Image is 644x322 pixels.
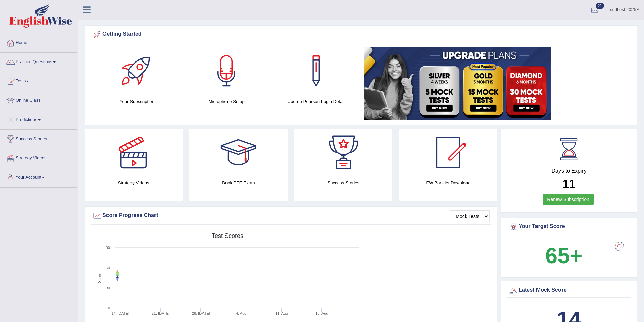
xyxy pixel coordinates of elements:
div: Latest Mock Score [508,285,629,295]
a: Predictions [0,110,77,127]
text: 0 [108,306,110,310]
span: 22 [596,3,604,9]
a: Strategy Videos [0,149,77,166]
img: small5.jpg [364,47,551,120]
tspan: 4. Aug [236,311,246,315]
h4: EW Booklet Download [399,179,497,187]
div: Your Target Score [508,222,629,232]
tspan: 18. Aug [315,311,328,315]
h4: Book PTE Exam [189,179,287,187]
text: 30 [106,286,110,290]
h4: Your Subscription [96,98,178,105]
a: Online Class [0,91,77,108]
div: Getting Started [92,29,629,40]
b: 11 [563,177,576,190]
a: Home [0,33,77,50]
text: 60 [106,266,110,270]
h4: Success Stories [294,179,392,187]
h4: Update Pearson Login Detail [275,98,358,105]
tspan: 11. Aug [275,311,288,315]
tspan: Score [97,273,102,283]
a: Tests [0,72,77,89]
tspan: 21. [DATE] [152,311,170,315]
a: Practice Questions [0,53,77,70]
tspan: 28. [DATE] [192,311,210,315]
h4: Microphone Setup [185,98,268,105]
h4: Strategy Videos [85,179,183,187]
tspan: 14. [DATE] [112,311,129,315]
a: Renew Subscription [543,194,594,205]
a: Success Stories [0,130,77,147]
h4: Days to Expiry [508,168,629,174]
tspan: Test scores [212,232,243,239]
text: 90 [106,246,110,250]
b: 65+ [545,243,582,268]
a: Your Account [0,168,77,185]
div: Score Progress Chart [92,210,490,221]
